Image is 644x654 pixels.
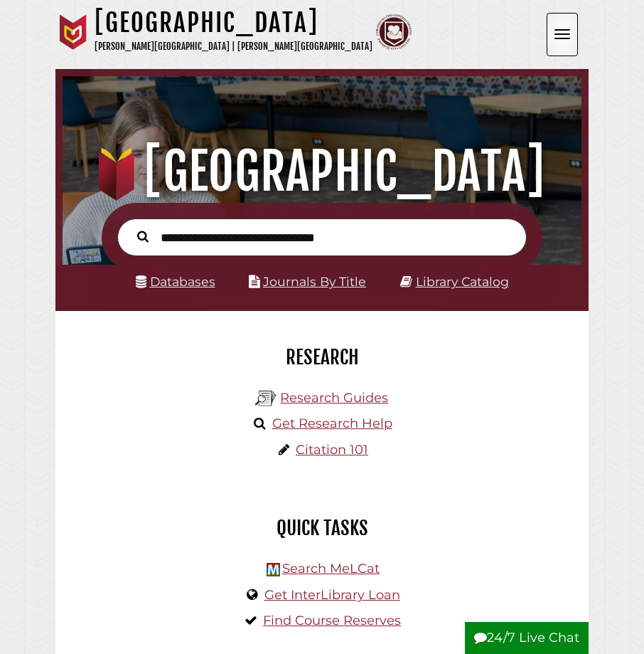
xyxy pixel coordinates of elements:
a: Get InterLibrary Loan [264,587,400,603]
a: Find Course Reserves [263,613,401,628]
a: Research Guides [280,390,388,406]
a: Citation 101 [296,442,368,458]
h2: Research [66,345,578,369]
img: Calvin Theological Seminary [376,14,412,50]
img: Hekman Library Logo [267,563,280,576]
p: [PERSON_NAME][GEOGRAPHIC_DATA] | [PERSON_NAME][GEOGRAPHIC_DATA] [95,38,372,55]
i: Search [137,231,149,243]
a: Search MeLCat [282,561,380,576]
h1: [GEOGRAPHIC_DATA] [73,140,572,203]
img: Calvin University [55,14,91,50]
button: Open the menu [547,13,578,56]
a: Get Research Help [272,416,392,431]
a: Journals By Title [263,274,366,289]
img: Hekman Library Logo [255,388,277,409]
h2: Quick Tasks [66,516,578,540]
a: Library Catalog [416,274,509,289]
a: Databases [136,274,215,289]
button: Search [130,227,156,245]
h1: [GEOGRAPHIC_DATA] [95,7,372,38]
